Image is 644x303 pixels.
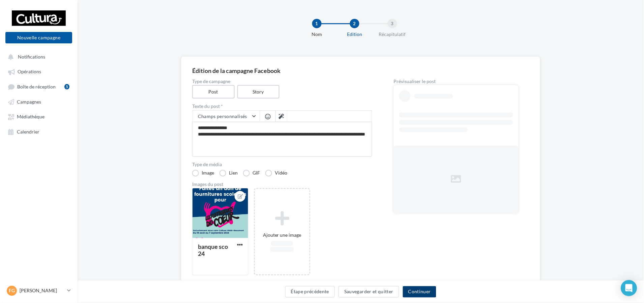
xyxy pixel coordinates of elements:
[192,68,529,74] div: Édition de la campagne Facebook
[4,110,74,122] a: Médiathèque
[403,286,436,298] button: Continuer
[339,286,399,298] button: Sauvegarder et quitter
[4,65,74,77] a: Opérations
[333,31,376,38] div: Edition
[5,32,72,43] button: Nouvelle campagne
[312,19,322,28] div: 1
[371,31,414,38] div: Récapitulatif
[192,85,235,99] label: Post
[350,19,359,28] div: 2
[243,170,260,177] label: GIF
[265,170,287,177] label: Vidéo
[5,285,72,297] a: FG [PERSON_NAME]
[193,111,260,122] button: Champs personnalisés
[17,84,56,89] span: Boîte de réception
[621,280,637,296] div: Open Intercom Messenger
[4,50,71,63] button: Notifications
[285,286,335,298] button: Étape précédente
[388,19,397,28] div: 3
[192,182,372,187] div: Images du post
[192,170,214,177] label: Image
[237,85,280,99] label: Story
[219,170,238,177] label: Lien
[17,99,41,105] span: Campagnes
[394,79,519,84] div: Prévisualiser le post
[192,79,372,84] label: Type de campagne
[4,80,74,93] a: Boîte de réception5
[18,54,45,60] span: Notifications
[17,129,39,135] span: Calendrier
[192,162,372,167] label: Type de média
[295,31,339,38] div: Nom
[4,125,74,138] a: Calendrier
[192,104,372,109] label: Texte du post *
[20,288,64,294] p: [PERSON_NAME]
[4,96,74,108] a: Campagnes
[18,69,41,75] span: Opérations
[198,243,228,257] div: banque sco 24
[9,288,15,294] span: FG
[64,84,69,89] div: 5
[198,113,247,119] span: Champs personnalisés
[17,114,45,120] span: Médiathèque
